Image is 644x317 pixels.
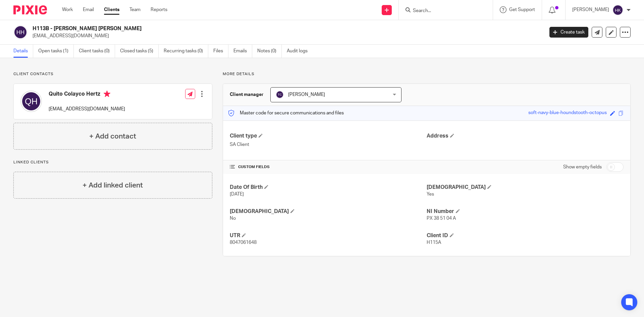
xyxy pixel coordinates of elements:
p: SA Client [230,141,427,148]
a: Work [62,6,73,13]
img: svg%3E [612,5,623,15]
span: H115A [427,240,441,245]
img: Pixie [13,5,47,14]
img: svg%3E [20,91,42,112]
p: More details [223,71,631,77]
p: Linked clients [13,160,212,165]
a: Create task [549,27,588,38]
span: Yes [427,192,434,197]
h4: Client type [230,133,427,140]
h4: Quito Colayco Hertz [49,91,125,99]
a: Recurring tasks (0) [164,45,208,58]
h4: + Add linked client [83,180,143,191]
a: Open tasks (1) [38,45,74,58]
a: Files [213,45,228,58]
a: Client tasks (0) [79,45,115,58]
div: soft-navy-blue-houndstooth-octopus [528,109,607,117]
p: Master code for secure communications and files [228,110,344,116]
a: Reports [151,6,167,13]
a: Closed tasks (5) [120,45,159,58]
h4: NI Number [427,208,624,215]
h4: [DEMOGRAPHIC_DATA] [230,208,427,215]
a: Clients [104,6,119,13]
h3: Client manager [230,91,264,98]
i: Primary [104,91,110,97]
h4: UTR [230,232,427,239]
span: Get Support [509,7,535,12]
a: Details [13,45,33,58]
img: svg%3E [13,25,28,39]
span: 8047061648 [230,240,257,245]
h4: [DEMOGRAPHIC_DATA] [427,184,624,191]
span: [PERSON_NAME] [288,92,325,97]
h4: + Add contact [89,131,136,142]
a: Audit logs [287,45,313,58]
span: PX 38 51 04 A [427,216,456,221]
h2: H113B - [PERSON_NAME] [PERSON_NAME] [33,25,438,32]
p: [PERSON_NAME] [572,6,609,13]
a: Team [129,6,141,13]
a: Notes (0) [257,45,282,58]
h4: Date Of Birth [230,184,427,191]
p: Client contacts [13,71,212,77]
h4: Client ID [427,232,624,239]
img: svg%3E [276,91,284,99]
span: No [230,216,236,221]
p: [EMAIL_ADDRESS][DOMAIN_NAME] [49,106,125,112]
a: Emails [233,45,252,58]
a: Email [83,6,94,13]
span: [DATE] [230,192,244,197]
h4: Address [427,133,624,140]
input: Search [412,8,473,14]
p: [EMAIL_ADDRESS][DOMAIN_NAME] [33,33,539,39]
h4: CUSTOM FIELDS [230,164,427,170]
label: Show empty fields [563,164,602,170]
